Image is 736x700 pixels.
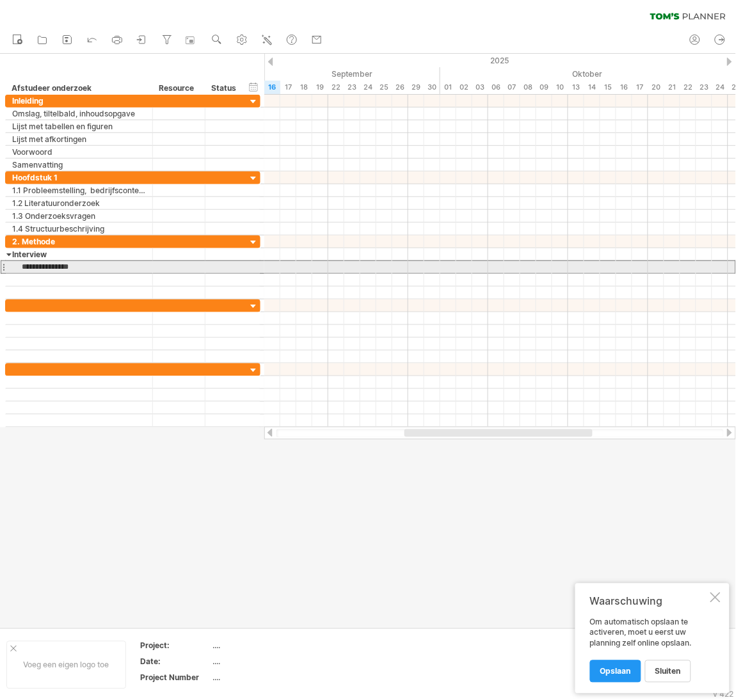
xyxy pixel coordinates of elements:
[632,81,648,94] div: vrijdag, 17 Oktober 2025
[12,95,146,107] div: Inleiding
[696,81,712,94] div: donderdag, 23 Oktober 2025
[12,107,146,120] div: Omslag, tiltelbald, inhoudsopgave
[296,81,312,94] div: donderdag, 18 September 2025
[264,81,280,94] div: dinsdag, 16 September 2025
[12,197,146,209] div: 1.2 Literatuuronderzoek
[440,81,456,94] div: woensdag, 1 Oktober 2025
[6,641,126,689] div: Voeg een eigen logo toe
[213,640,321,651] div: ....
[328,81,344,94] div: maandag, 22 September 2025
[12,223,146,235] div: 1.4 Structuurbeschrijving
[213,672,321,683] div: ....
[488,81,504,94] div: maandag, 6 Oktober 2025
[12,159,146,171] div: Samenvatting
[12,235,146,248] div: 2. Methode
[424,81,440,94] div: dinsdag, 30 September 2025
[590,660,641,683] a: Opslaan
[648,81,664,94] div: maandag, 20 Oktober 2025
[616,81,632,94] div: donderdag, 16 Oktober 2025
[590,595,708,608] div: Waarschuwing
[211,82,239,95] div: Status
[12,133,146,145] div: Lijst met afkortingen
[140,672,211,683] div: Project Number
[408,81,424,94] div: maandag, 29 September 2025
[584,81,600,94] div: dinsdag, 14 Oktober 2025
[12,82,145,95] div: Afstudeer onderzoek
[344,81,360,94] div: dinsdag, 23 September 2025
[376,81,392,94] div: donderdag, 25 September 2025
[140,656,211,667] div: Date:
[472,81,488,94] div: vrijdag, 3 Oktober 2025
[552,81,568,94] div: vrijdag, 10 Oktober 2025
[456,81,472,94] div: donderdag, 2 Oktober 2025
[12,184,146,196] div: 1.1 Probleemstelling, bedrijfscontext, aanleiding
[12,248,146,260] div: Interview
[312,81,328,94] div: vrijdag, 19 September 2025
[712,81,728,94] div: vrijdag, 24 Oktober 2025
[568,81,584,94] div: maandag, 13 Oktober 2025
[12,146,146,158] div: Voorwoord
[600,81,616,94] div: woensdag, 15 Oktober 2025
[600,667,631,676] span: Opslaan
[680,81,696,94] div: woensdag, 22 Oktober 2025
[645,660,691,683] a: sluiten
[714,690,734,699] div: v 422
[280,81,296,94] div: woensdag, 17 September 2025
[159,82,198,95] div: Resource
[664,81,680,94] div: dinsdag, 21 Oktober 2025
[12,171,146,184] div: Hoofdstuk 1
[392,81,408,94] div: vrijdag, 26 September 2025
[590,617,708,682] div: Om automatisch opslaan te activeren, moet u eerst uw planning zelf online opslaan.
[12,120,146,132] div: Lijst met tabellen en figuren
[213,656,321,667] div: ....
[88,67,440,81] div: September 2025
[140,640,211,651] div: Project:
[655,667,681,676] span: sluiten
[12,210,146,222] div: 1.3 Onderzoeksvragen
[360,81,376,94] div: woensdag, 24 September 2025
[520,81,536,94] div: woensdag, 8 Oktober 2025
[536,81,552,94] div: donderdag, 9 Oktober 2025
[504,81,520,94] div: dinsdag, 7 Oktober 2025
